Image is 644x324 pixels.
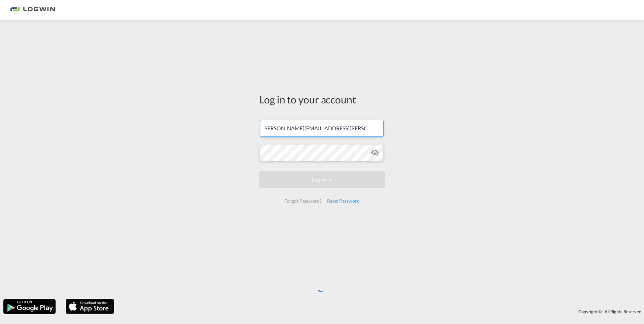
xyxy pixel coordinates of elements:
[259,92,385,106] div: Log in to your account
[371,149,379,157] md-icon: icon-eye-off
[65,298,115,315] img: apple.png
[3,298,56,315] img: google.png
[259,171,385,188] button: LOGIN
[118,306,644,317] div: Copyright © . All Rights Reserved
[324,195,362,207] div: Reset Password
[282,195,324,207] div: Forgot Password?
[10,3,56,18] img: bc73a0e0d8c111efacd525e4c8ad7d32.png
[260,120,384,137] input: Enter email/phone number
